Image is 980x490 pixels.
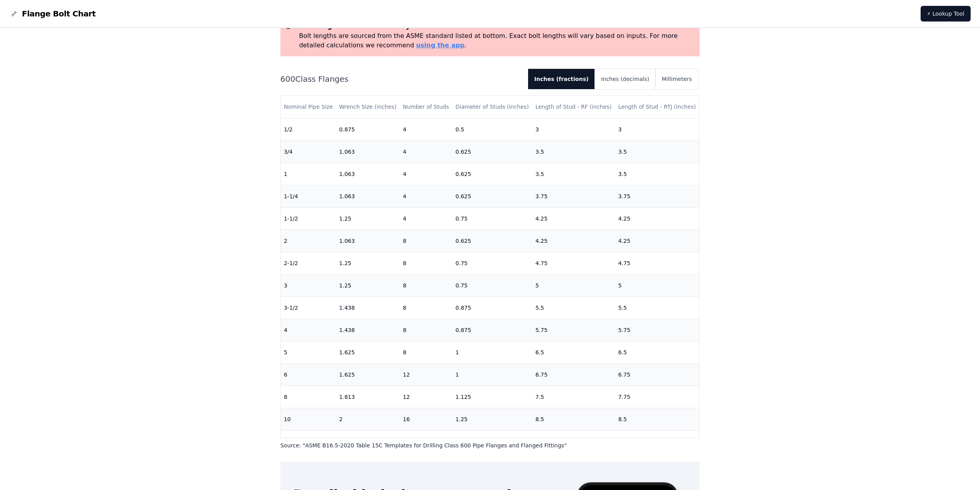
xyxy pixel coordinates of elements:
[400,185,452,207] td: 4
[452,296,532,319] td: 0.875
[452,118,532,140] td: 0.5
[615,140,700,163] td: 3.5
[615,118,700,140] td: 3
[615,207,700,230] td: 4.25
[400,341,452,363] td: 8
[528,69,595,89] button: Inches (fractions)
[336,408,400,430] td: 2
[452,408,532,430] td: 1.25
[336,430,400,452] td: 2
[281,274,336,296] td: 3
[452,341,532,363] td: 1
[299,31,697,50] p: Bolt lengths are sourced from the ASME standard listed at bottom. Exact bolt lengths will vary ba...
[336,252,400,274] td: 1.25
[615,296,700,319] td: 5.5
[336,207,400,230] td: 1.25
[281,408,336,430] td: 10
[452,386,532,408] td: 1.125
[532,386,615,408] td: 7.5
[281,185,336,207] td: 1-1/4
[615,408,700,430] td: 8.5
[400,319,452,341] td: 8
[9,9,19,18] img: Flange Bolt Chart Logo
[400,207,452,230] td: 4
[615,185,700,207] td: 3.75
[452,185,532,207] td: 0.625
[615,230,700,252] td: 4.25
[532,252,615,274] td: 4.75
[336,230,400,252] td: 1.063
[400,96,452,118] th: Number of Studs
[452,163,532,185] td: 0.625
[532,207,615,230] td: 4.25
[452,207,532,230] td: 0.75
[595,69,655,89] button: Inches (decimals)
[281,430,336,452] td: 12
[281,230,336,252] td: 2
[400,363,452,386] td: 12
[655,69,698,89] button: Millimeters
[532,341,615,363] td: 6.5
[452,363,532,386] td: 1
[281,296,336,319] td: 3-1/2
[532,96,615,118] th: Length of Stud - RF (inches)
[281,252,336,274] td: 2-1/2
[532,408,615,430] td: 8.5
[452,230,532,252] td: 0.625
[280,74,522,84] h2: 600 Class Flanges
[400,163,452,185] td: 4
[336,363,400,386] td: 1.625
[281,319,336,341] td: 4
[615,341,700,363] td: 6.5
[336,140,400,163] td: 1.063
[9,8,96,19] a: Flange Bolt Chart LogoFlange Bolt Chart
[532,185,615,207] td: 3.75
[281,118,336,140] td: 1/2
[615,319,700,341] td: 5.75
[615,252,700,274] td: 4.75
[336,185,400,207] td: 1.063
[400,408,452,430] td: 16
[336,386,400,408] td: 1.813
[452,96,532,118] th: Diameter of Studs (inches)
[280,442,700,449] p: Source: " ASME B16.5-2020 Table 15C Templates for Drilling Class 600 Pipe Flanges and Flanged Fit...
[281,363,336,386] td: 6
[532,274,615,296] td: 5
[452,252,532,274] td: 0.75
[532,163,615,185] td: 3.5
[532,319,615,341] td: 5.75
[532,296,615,319] td: 5.5
[615,386,700,408] td: 7.75
[400,140,452,163] td: 4
[400,430,452,452] td: 20
[452,274,532,296] td: 0.75
[281,386,336,408] td: 8
[336,296,400,319] td: 1.438
[400,274,452,296] td: 8
[615,96,700,118] th: Length of Stud - RTJ (inches)
[336,341,400,363] td: 1.625
[400,118,452,140] td: 4
[615,274,700,296] td: 5
[281,163,336,185] td: 1
[532,363,615,386] td: 6.75
[452,140,532,163] td: 0.625
[336,96,400,118] th: Wrench Size (inches)
[532,230,615,252] td: 4.25
[336,319,400,341] td: 1.438
[281,140,336,163] td: 3/4
[452,430,532,452] td: 1.25
[921,6,971,22] a: ⚡ Lookup Tool
[281,207,336,230] td: 1-1/2
[281,96,336,118] th: Nominal Pipe Size
[400,386,452,408] td: 12
[532,118,615,140] td: 3
[336,274,400,296] td: 1.25
[615,163,700,185] td: 3.5
[400,252,452,274] td: 8
[400,296,452,319] td: 8
[22,8,96,19] span: Flange Bolt Chart
[336,118,400,140] td: 0.875
[400,230,452,252] td: 8
[615,430,700,452] td: 8.75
